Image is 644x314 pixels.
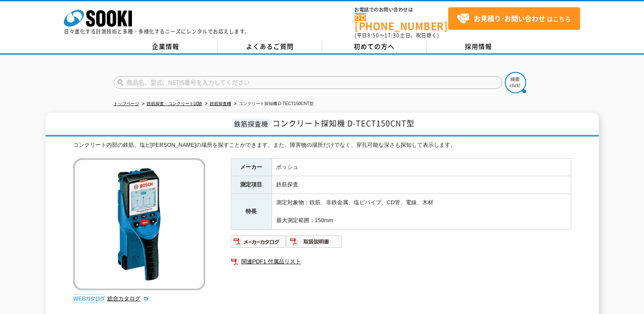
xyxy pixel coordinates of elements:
[272,158,571,176] td: ボッシュ
[231,256,571,267] a: 関連PDF1 付属品リスト
[231,194,272,229] th: 特長
[114,101,139,106] a: トップページ
[231,235,286,248] img: メーカーカタログ
[218,40,322,53] a: よくあるご質問
[457,12,571,25] span: はこちら
[384,31,400,39] span: 17:30
[286,235,342,248] img: 取扱説明書
[114,40,218,53] a: 企業情報
[231,158,272,176] th: メーカー
[232,119,270,128] span: 鉄筋探査機
[64,29,250,34] p: 日々進化する計測技術と多種・多様化するニーズにレンタルでお応えします。
[114,76,502,89] input: 商品名、型式、NETIS番号を入力してください
[231,240,286,247] a: メーカーカタログ
[448,7,580,30] a: お見積り･お問い合わせはこちら
[505,72,526,93] img: btn_search.png
[355,13,448,31] a: [PHONE_NUMBER]
[272,194,571,229] td: 測定対象物：鉄筋、非鉄金属、塩ビパイプ、CD管、電線、木材 最大測定範囲：150mm
[272,117,415,129] span: コンクリート探知機 D-TECT150CNT型
[272,176,571,194] td: 鉄筋探査
[73,294,105,303] img: webカタログ
[367,31,379,39] span: 8:50
[147,101,202,106] a: 鉄筋探査・コンクリート試験
[355,31,439,39] span: (平日 ～ 土日、祝日除く)
[210,101,231,106] a: 鉄筋探査機
[426,40,531,53] a: 採用情報
[355,7,448,12] span: お電話でのお問い合わせは
[231,176,272,194] th: 測定項目
[107,295,149,302] a: 総合カタログ
[474,13,545,23] strong: お見積り･お問い合わせ
[286,240,342,247] a: 取扱説明書
[232,100,314,108] li: コンクリート探知機 D-TECT150CNT型
[354,42,395,51] span: 初めての方へ
[322,40,426,53] a: 初めての方へ
[73,141,571,150] div: コンクリート内部の鉄筋、塩ビ[PERSON_NAME]の場所を探すことができます。また、障害物の場所だけでなく、穿孔可能な深さも探知して表示します。
[73,158,205,290] img: コンクリート探知機 D-TECT150CNT型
